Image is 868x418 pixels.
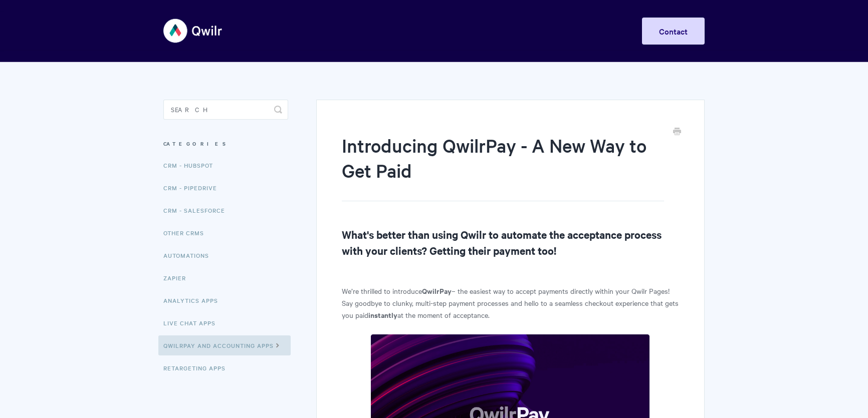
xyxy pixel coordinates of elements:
[422,285,452,296] strong: QwilrPay
[158,335,291,355] a: QwilrPay and Accounting Apps
[163,223,211,243] a: Other CRMs
[163,135,288,153] h3: Categories
[673,127,681,138] a: Print this Article
[368,309,397,320] strong: instantly
[342,285,679,321] p: We’re thrilled to introduce – the easiest way to accept payments directly within your Qwilr Pages...
[163,12,223,50] img: Qwilr Help Center
[163,245,216,265] a: Automations
[642,18,705,45] a: Contact
[163,313,223,333] a: Live Chat Apps
[163,200,233,220] a: CRM - Salesforce
[163,178,225,198] a: CRM - Pipedrive
[342,226,679,258] h2: What's better than using Qwilr to automate the acceptance process with your clients? Getting thei...
[163,100,288,120] input: Search
[342,133,664,201] h1: Introducing QwilrPay - A New Way to Get Paid
[163,290,226,310] a: Analytics Apps
[163,358,233,378] a: Retargeting Apps
[163,155,221,175] a: CRM - HubSpot
[163,268,193,288] a: Zapier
